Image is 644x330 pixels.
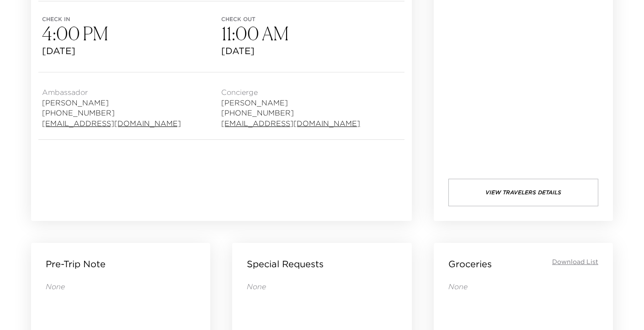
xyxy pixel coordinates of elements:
[221,22,400,44] h3: 11:00 AM
[46,281,196,291] p: None
[42,44,221,57] span: [DATE]
[42,98,181,108] span: [PERSON_NAME]
[247,258,324,270] p: Special Requests
[221,98,360,108] span: [PERSON_NAME]
[448,281,598,291] p: None
[448,179,598,206] button: View Travelers Details
[42,16,221,22] span: Check in
[221,44,400,57] span: [DATE]
[221,87,360,97] span: Concierge
[42,87,181,97] span: Ambassador
[448,258,492,270] p: Groceries
[247,281,397,291] p: None
[42,108,181,118] span: [PHONE_NUMBER]
[221,16,400,22] span: Check out
[42,118,181,128] a: [EMAIL_ADDRESS][DOMAIN_NAME]
[46,258,106,270] p: Pre-Trip Note
[221,108,360,118] span: [PHONE_NUMBER]
[221,118,360,128] a: [EMAIL_ADDRESS][DOMAIN_NAME]
[42,22,221,44] h3: 4:00 PM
